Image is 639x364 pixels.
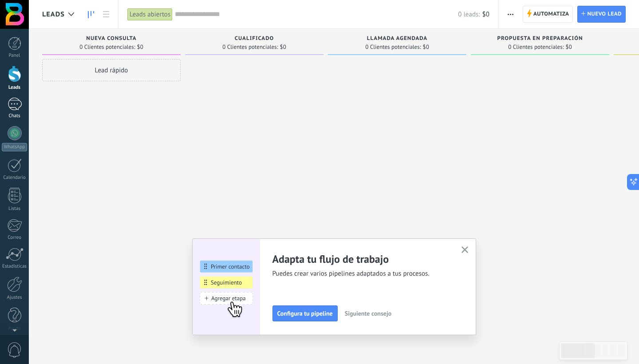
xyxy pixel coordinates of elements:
[272,252,451,266] h2: Adapta tu flujo de trabajo
[345,310,391,317] span: Siguiente consejo
[523,6,573,23] a: Automatiza
[47,36,176,43] div: Nueva consulta
[2,175,28,181] div: Calendario
[137,44,143,50] span: $0
[2,143,27,151] div: WhatsApp
[566,44,572,50] span: $0
[99,6,114,23] a: Lista
[42,10,65,19] span: Leads
[2,235,28,241] div: Correo
[508,44,564,50] span: 0 Clientes potenciales:
[2,206,28,212] div: Listas
[2,264,28,269] div: Estadísticas
[587,6,622,22] span: Nuevo lead
[277,310,333,317] span: Configura tu pipeline
[235,36,274,42] span: Cualificado
[222,44,278,50] span: 0 Clientes potenciales:
[423,44,429,50] span: $0
[2,295,28,301] div: Ajustes
[341,307,395,320] button: Siguiente consejo
[83,6,99,23] a: Leads
[504,6,517,23] button: Más
[533,6,569,22] span: Automatiza
[79,44,135,50] span: 0 Clientes potenciales:
[280,44,286,50] span: $0
[127,8,173,21] div: Leads abiertos
[189,36,319,43] div: Cualificado
[332,36,462,43] div: Llamada agendada
[577,6,626,23] a: Nuevo lead
[42,59,181,81] div: Lead rápido
[2,113,28,119] div: Chats
[458,10,480,19] span: 0 leads:
[497,36,583,42] span: Propuesta en preparación
[482,10,489,19] span: $0
[475,36,605,43] div: Propuesta en preparación
[2,53,28,59] div: Panel
[272,269,451,278] span: Puedes crear varios pipelines adaptados a tus procesos.
[272,305,338,321] button: Configura tu pipeline
[365,44,421,50] span: 0 Clientes potenciales:
[367,36,427,42] span: Llamada agendada
[2,85,28,91] div: Leads
[86,36,136,42] span: Nueva consulta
